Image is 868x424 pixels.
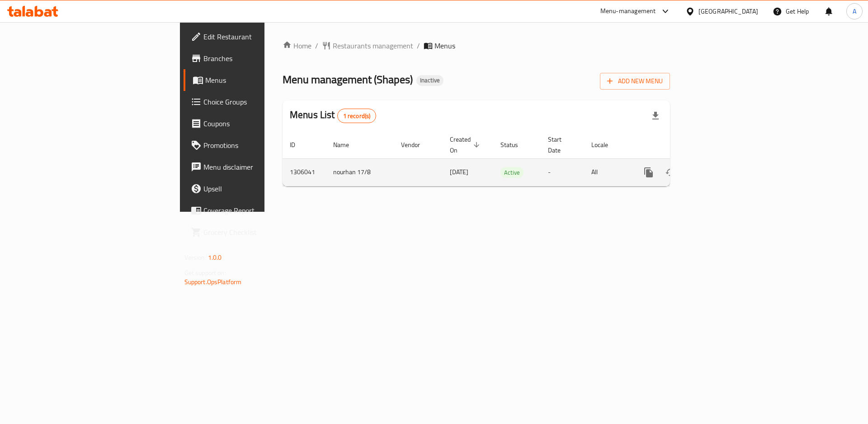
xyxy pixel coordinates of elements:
[184,276,242,288] a: Support.OpsPlatform
[434,40,455,51] span: Menus
[208,252,222,263] span: 1.0.0
[184,178,325,200] a: Upsell
[184,91,325,113] a: Choice Groups
[290,139,307,150] span: ID
[184,156,325,178] a: Menu disclaimer
[638,162,660,183] button: more
[203,118,318,129] span: Coupons
[184,252,207,263] span: Version:
[853,6,856,16] span: A
[500,167,524,178] span: Active
[600,6,656,17] div: Menu-management
[417,40,420,51] li: /
[184,26,325,48] a: Edit Restaurant
[416,75,443,86] div: Inactive
[283,131,732,186] table: enhanced table
[500,167,524,178] div: Active
[203,140,318,151] span: Promotions
[184,134,325,156] a: Promotions
[645,105,666,127] div: Export file
[600,73,670,90] button: Add New Menu
[322,40,413,51] a: Restaurants management
[203,53,318,64] span: Branches
[401,139,432,150] span: Vendor
[548,134,573,156] span: Start Date
[184,69,325,91] a: Menus
[184,200,325,221] a: Coverage Report
[591,139,620,150] span: Locale
[203,162,318,172] span: Menu disclaimer
[203,31,318,42] span: Edit Restaurant
[333,40,413,51] span: Restaurants management
[290,108,376,123] h2: Menus List
[416,76,443,84] span: Inactive
[283,69,413,90] span: Menu management ( Shapes )
[184,113,325,134] a: Coupons
[203,183,318,194] span: Upsell
[450,166,468,178] span: [DATE]
[450,134,482,156] span: Created On
[203,96,318,107] span: Choice Groups
[283,40,670,51] nav: breadcrumb
[698,6,758,16] div: [GEOGRAPHIC_DATA]
[184,221,325,243] a: Grocery Checklist
[184,267,226,279] span: Get support on:
[184,48,325,69] a: Branches
[500,139,530,150] span: Status
[205,75,318,86] span: Menus
[607,76,663,87] span: Add New Menu
[338,112,376,120] span: 1 record(s)
[541,158,584,186] td: -
[333,139,361,150] span: Name
[203,227,318,238] span: Grocery Checklist
[631,131,732,159] th: Actions
[584,158,631,186] td: All
[203,205,318,216] span: Coverage Report
[326,158,394,186] td: nourhan 17/8
[337,109,377,123] div: Total records count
